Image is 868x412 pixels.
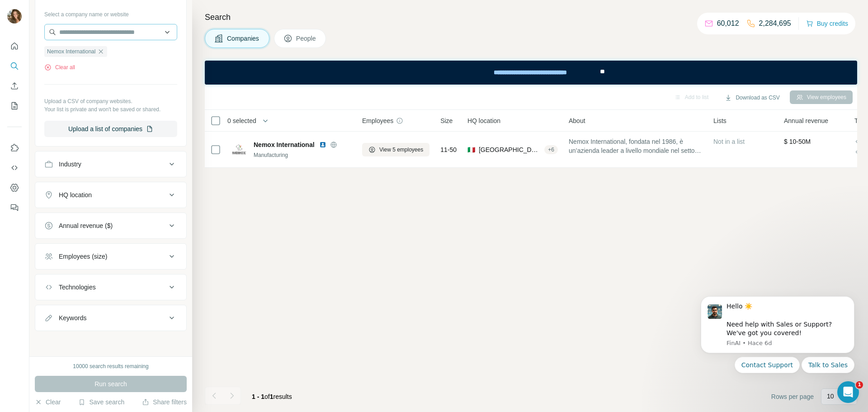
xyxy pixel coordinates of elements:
div: Manufacturing [254,151,351,159]
button: Enrich CSV [7,78,22,94]
span: 1 [856,381,863,388]
button: Clear [35,398,61,407]
p: 2,284,695 [759,18,791,29]
img: LinkedIn logo [319,141,326,148]
span: People [296,34,317,43]
button: Buy credits [806,17,848,30]
span: 0 selected [227,116,256,125]
span: 1 [270,393,274,400]
iframe: Intercom live chat [837,381,859,403]
button: Use Surfe API [7,160,22,176]
div: HQ location [59,190,92,199]
button: Keywords [35,307,186,329]
span: HQ location [467,116,500,125]
div: + 6 [544,146,558,154]
button: Dashboard [7,180,22,196]
button: Clear all [44,63,75,71]
button: View 5 employees [362,143,429,156]
span: Nemox International, fondata nel 1986, è un’azienda leader a livello mondiale nel settore delle m... [569,137,703,155]
div: 10000 search results remaining [73,362,148,370]
span: Companies [227,34,260,43]
span: View 5 employees [379,146,423,154]
button: Use Surfe on LinkedIn [7,140,22,156]
span: Annual revenue [784,116,828,125]
iframe: Intercom notifications mensaje [687,285,868,407]
p: 60,012 [717,18,739,29]
span: 🇮🇹 [467,145,475,154]
button: Feedback [7,199,22,216]
span: $ 10-50M [784,138,811,145]
button: Industry [35,153,186,175]
span: of [264,393,270,400]
span: 1 - 1 [252,393,264,400]
span: Employees [362,116,393,125]
button: Technologies [35,276,186,298]
button: Annual revenue ($) [35,215,186,237]
div: Annual revenue ($) [59,221,113,230]
button: HQ location [35,184,186,206]
img: Logo of Nemox International [232,142,246,157]
div: Employees (size) [59,252,107,261]
p: Your list is private and won't be saved or shared. [44,105,177,114]
img: Avatar [7,9,22,24]
button: Search [7,58,22,74]
span: 11-50 [440,145,457,154]
span: results [252,393,292,400]
button: Download as CSV [718,91,786,104]
button: Upload a list of companies [44,121,177,137]
div: Technologies [59,283,96,292]
span: [GEOGRAPHIC_DATA], [GEOGRAPHIC_DATA], [GEOGRAPHIC_DATA] [479,145,541,154]
button: My lists [7,98,22,114]
button: Employees (size) [35,246,186,267]
span: Not in a list [713,138,745,145]
span: Nemox International [254,140,315,149]
button: Save search [78,398,124,407]
div: Select a company name or website [44,7,177,19]
h4: Search [205,11,857,24]
span: About [569,116,585,125]
span: Lists [713,116,726,125]
button: Quick start [7,38,22,54]
p: Upload a CSV of company websites. [44,97,177,105]
div: Industry [59,160,81,169]
span: Nemox International [47,47,95,56]
div: Keywords [59,313,86,322]
button: Share filters [142,398,187,407]
span: Size [440,116,453,125]
iframe: Banner [205,61,857,85]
